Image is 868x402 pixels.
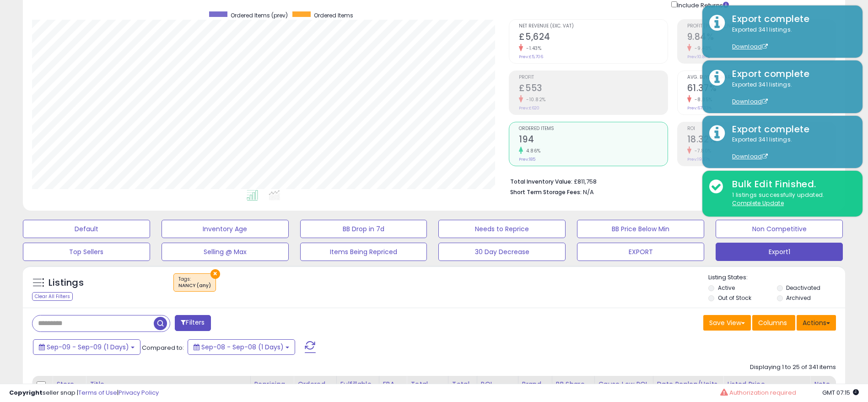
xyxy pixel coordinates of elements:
[691,45,712,52] small: -9.48%
[300,243,427,261] button: Items Being Repriced
[410,380,444,399] div: Total Rev.
[716,243,843,261] button: Export1
[577,220,704,238] button: BB Price Below Min
[687,157,710,162] small: Prev: 19.87%
[254,380,290,389] div: Repricing
[231,11,288,19] span: Ordered Items (prev)
[687,134,836,147] h2: 18.32%
[725,178,856,191] div: Bulk Edit Finished.
[583,188,594,196] span: N/A
[47,342,129,352] span: Sep-09 - Sep-09 (1 Days)
[725,123,856,136] div: Export complete
[523,96,546,103] small: -10.82%
[510,175,829,186] li: £811,758
[725,12,856,26] div: Export complete
[703,315,751,331] button: Save View
[314,11,353,19] span: Ordered Items
[510,178,572,185] b: Total Inventory Value:
[687,24,836,29] span: Profit [PERSON_NAME]
[142,343,184,352] span: Compared to:
[657,380,720,389] div: Date Replen/Units
[687,105,712,111] small: Prev: 67.33%
[178,282,211,289] div: NANCY (any)
[822,388,859,397] span: 2025-09-10 07:15 GMT
[519,75,667,80] span: Profit
[814,380,832,389] div: Note
[725,81,856,106] div: Exported 341 listings.
[438,220,566,238] button: Needs to Reprice
[732,199,784,207] u: Complete Update
[201,342,284,352] span: Sep-08 - Sep-08 (1 Days)
[175,315,210,331] button: Filters
[210,269,220,279] button: ×
[90,380,246,389] div: Title
[519,32,667,44] h2: £5,624
[691,147,712,154] small: -7.80%
[119,388,159,397] a: Privacy Policy
[750,363,836,372] div: Displaying 1 to 25 of 341 items
[687,126,836,131] span: ROI
[438,243,566,261] button: 30 Day Decrease
[598,380,649,389] div: Cause Low ROI
[687,54,710,60] small: Prev: 10.87%
[78,388,117,397] a: Terms of Use
[725,136,856,161] div: Exported 341 listings.
[519,134,667,147] h2: 194
[33,339,140,355] button: Sep-09 - Sep-09 (1 Days)
[732,98,768,105] a: Download
[758,318,787,327] span: Columns
[786,294,811,302] label: Archived
[178,276,211,289] span: Tags :
[786,284,820,292] label: Deactivated
[687,83,836,95] h2: 61.37%
[340,380,375,399] div: Fulfillable Quantity
[691,96,712,103] small: -8.85%
[300,220,427,238] button: BB Drop in 7d
[56,380,82,399] div: Store Name
[162,243,289,261] button: Selling @ Max
[718,294,751,302] label: Out of Stock
[522,380,548,389] div: Brand
[523,147,541,154] small: 4.86%
[297,380,333,399] div: Ordered Items
[708,273,845,282] p: Listing States:
[556,380,591,399] div: BB Share 24h.
[519,105,539,111] small: Prev: £620
[23,220,150,238] button: Default
[727,380,806,389] div: Listed Price
[32,292,73,301] div: Clear All Filters
[510,188,582,196] b: Short Term Storage Fees:
[49,277,84,289] h5: Listings
[725,26,856,51] div: Exported 341 listings.
[716,220,843,238] button: Non Competitive
[797,315,836,331] button: Actions
[162,220,289,238] button: Inventory Age
[481,380,514,389] div: ROI
[725,67,856,81] div: Export complete
[519,24,667,29] span: Net Revenue (Exc. VAT)
[725,191,856,208] div: 1 listings successfully updated.
[519,54,543,60] small: Prev: £5,706
[9,389,159,397] div: seller snap | |
[523,45,541,52] small: -1.43%
[687,75,836,80] span: Avg. Buybox Share
[519,157,535,162] small: Prev: 185
[519,126,667,131] span: Ordered Items
[23,243,150,261] button: Top Sellers
[687,32,836,44] h2: 9.84%
[9,388,43,397] strong: Copyright
[732,152,768,160] a: Download
[519,83,667,95] h2: £553
[188,339,295,355] button: Sep-08 - Sep-08 (1 Days)
[752,315,795,331] button: Columns
[732,43,768,50] a: Download
[577,243,704,261] button: EXPORT
[718,284,735,292] label: Active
